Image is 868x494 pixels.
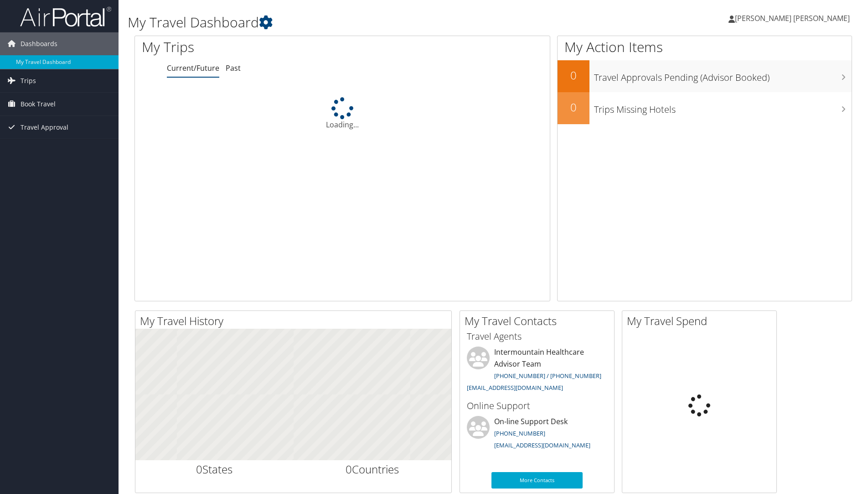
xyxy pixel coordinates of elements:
a: 0Trips Missing Hotels [558,92,852,124]
a: Current/Future [167,63,219,73]
a: [PERSON_NAME] [PERSON_NAME] [728,5,859,32]
span: Dashboards [21,32,57,55]
h2: My Travel Spend [627,313,776,329]
h2: 0 [558,68,589,83]
a: [PHONE_NUMBER] [494,429,545,437]
h2: My Travel History [140,313,451,329]
h2: 0 [558,100,589,115]
span: Trips [21,69,36,92]
h2: My Travel Contacts [465,313,614,329]
span: Book Travel [21,93,56,116]
a: More Contacts [491,472,583,489]
h3: Travel Agents [467,330,607,343]
h2: Countries [300,462,445,477]
h1: My Travel Dashboard [128,13,615,32]
h2: States [142,462,287,477]
li: Intermountain Healthcare Advisor Team [462,347,612,395]
h3: Travel Approvals Pending (Advisor Booked) [594,67,852,84]
span: 0 [196,462,202,477]
h1: My Trips [142,37,370,57]
h3: Online Support [467,399,607,412]
a: [PHONE_NUMBER] / [PHONE_NUMBER] [494,372,601,380]
img: airportal-logo.png [20,6,111,27]
h1: My Action Items [558,37,852,57]
a: [EMAIL_ADDRESS][DOMAIN_NAME] [494,441,590,449]
li: On-line Support Desk [462,416,612,453]
a: 0Travel Approvals Pending (Advisor Booked) [558,60,852,92]
span: 0 [346,462,352,477]
span: [PERSON_NAME] [PERSON_NAME] [735,13,850,23]
a: Past [226,63,241,73]
h3: Trips Missing Hotels [594,99,852,116]
a: [EMAIL_ADDRESS][DOMAIN_NAME] [467,384,563,392]
span: Travel Approval [21,116,68,139]
div: Loading... [135,97,550,130]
